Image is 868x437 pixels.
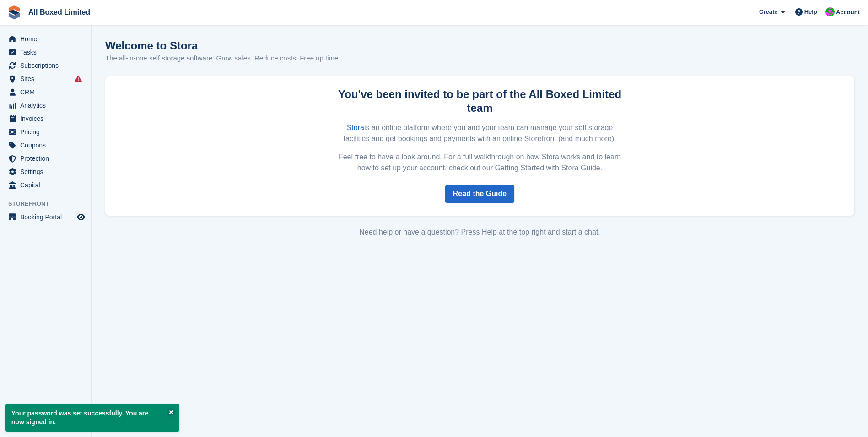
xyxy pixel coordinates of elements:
a: menu [5,99,86,112]
span: Account [836,8,860,17]
p: Your password was set successfully. You are now signed in. [5,404,179,432]
a: menu [5,59,86,72]
span: Sites [20,72,75,85]
a: menu [5,46,86,59]
span: Pricing [20,126,75,138]
strong: You've been invited to be part of the All Boxed Limited team [338,88,621,114]
span: Booking Portal [20,211,75,224]
span: Protection [20,152,75,165]
span: Home [20,33,75,45]
a: menu [5,139,86,152]
a: Preview store [75,212,86,223]
a: menu [5,179,86,191]
span: Help [804,7,817,16]
img: Eliza Goss [825,7,835,16]
a: Stora [347,124,364,131]
a: All Boxed Limited [25,5,94,20]
p: is an online platform where you and your team can manage your self storage facilities and get boo... [335,122,625,144]
h1: Welcome to Stora [105,39,340,52]
span: Subscriptions [20,59,75,72]
span: Storefront [8,199,91,208]
span: Invoices [20,112,75,125]
a: menu [5,86,86,98]
a: menu [5,152,86,165]
span: Coupons [20,139,75,152]
div: Need help or have a question? Press Help at the top right and start a chat. [105,227,854,238]
a: menu [5,33,86,45]
span: Capital [20,179,75,191]
span: CRM [20,86,75,98]
a: menu [5,72,86,85]
a: menu [5,126,86,138]
span: Settings [20,165,75,178]
p: The all-in-one self storage software. Grow sales. Reduce costs. Free up time. [105,53,340,64]
a: menu [5,112,86,125]
span: Analytics [20,99,75,112]
span: Tasks [20,46,75,59]
img: stora-icon-8386f47178a22dfd0bd8f6a31ec36ba5ce8667c1dd55bd0f319d3a0aa187defe.svg [7,5,21,19]
a: Read the Guide [445,185,514,203]
a: menu [5,165,86,178]
p: Feel free to have a look around. For a full walkthrough on how Stora works and to learn how to se... [335,152,625,174]
a: menu [5,211,86,224]
span: Create [759,7,777,16]
i: Smart entry sync failures have occurred [75,75,82,82]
